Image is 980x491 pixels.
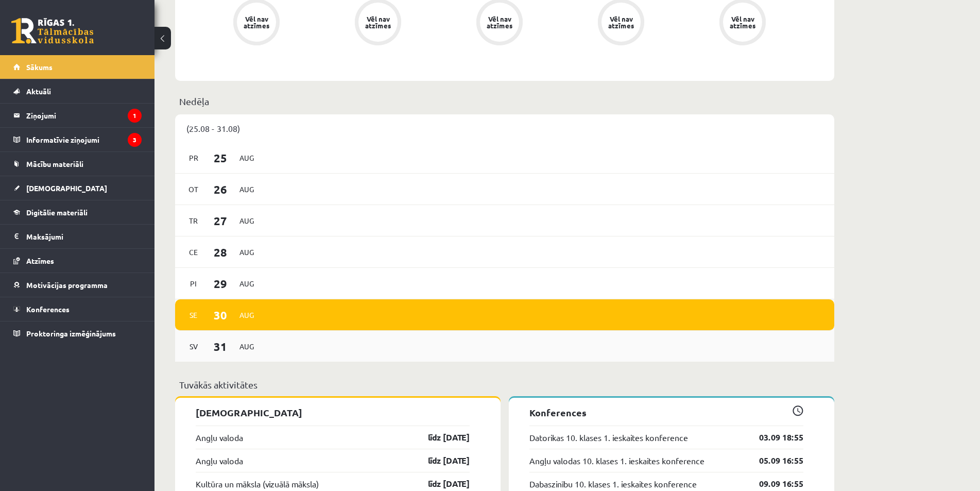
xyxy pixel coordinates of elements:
[204,149,236,166] span: 25
[13,297,142,321] a: Konferences
[204,181,236,198] span: 26
[26,104,142,127] legend: Ziņojumi
[364,15,392,29] div: Vēl nav atzīmes
[204,275,236,292] span: 29
[26,87,51,96] span: Aktuāli
[13,128,142,151] a: Informatīvie ziņojumi3
[204,212,236,229] span: 27
[183,338,204,354] span: Sv
[26,159,83,168] span: Mācību materiāli
[13,104,142,127] a: Ziņojumi1
[26,225,142,248] legend: Maksājumi
[13,273,142,297] a: Motivācijas programma
[242,15,271,29] div: Vēl nav atzīmes
[13,321,142,345] a: Proktoringa izmēģinājums
[183,244,204,260] span: Ce
[13,249,142,273] a: Atzīmes
[204,338,236,355] span: 31
[204,307,236,324] span: 30
[26,304,70,314] span: Konferences
[26,329,116,338] span: Proktoringa izmēģinājums
[236,150,257,166] span: Aug
[410,431,470,444] a: līdz [DATE]
[410,478,470,490] a: līdz [DATE]
[13,200,142,224] a: Digitālie materiāli
[236,181,257,197] span: Aug
[196,405,470,419] p: [DEMOGRAPHIC_DATA]
[607,15,635,29] div: Vēl nav atzīmes
[183,307,204,323] span: Se
[128,133,142,147] i: 3
[13,55,142,79] a: Sākums
[26,208,88,217] span: Digitālie materiāli
[236,338,257,354] span: Aug
[13,225,142,248] a: Maksājumi
[196,454,243,467] a: Angļu valoda
[179,94,830,108] p: Nedēļa
[183,150,204,166] span: Pr
[744,431,803,444] a: 03.09 18:55
[26,62,53,72] span: Sākums
[13,79,142,103] a: Aktuāli
[236,213,257,229] span: Aug
[529,478,697,490] a: Dabaszinību 10. klases 1. ieskaites konference
[728,15,757,29] div: Vēl nav atzīmes
[236,307,257,323] span: Aug
[13,152,142,176] a: Mācību materiāli
[485,15,514,29] div: Vēl nav atzīmes
[204,244,236,261] span: 28
[196,431,243,444] a: Angļu valoda
[183,276,204,292] span: Pi
[183,181,204,197] span: Ot
[529,431,688,444] a: Datorikas 10. klases 1. ieskaites konference
[179,378,830,392] p: Tuvākās aktivitātes
[196,478,319,490] a: Kultūra un māksla (vizuālā māksla)
[13,176,142,200] a: [DEMOGRAPHIC_DATA]
[11,18,94,44] a: Rīgas 1. Tālmācības vidusskola
[236,244,257,260] span: Aug
[183,213,204,229] span: Tr
[26,128,142,151] legend: Informatīvie ziņojumi
[529,454,704,467] a: Angļu valodas 10. klases 1. ieskaites konference
[26,280,108,290] span: Motivācijas programma
[744,454,803,467] a: 05.09 16:55
[26,183,107,193] span: [DEMOGRAPHIC_DATA]
[175,114,834,142] div: (25.08 - 31.08)
[529,405,803,419] p: Konferences
[26,256,54,265] span: Atzīmes
[410,454,470,467] a: līdz [DATE]
[744,478,803,490] a: 09.09 16:55
[236,276,257,292] span: Aug
[128,109,142,123] i: 1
